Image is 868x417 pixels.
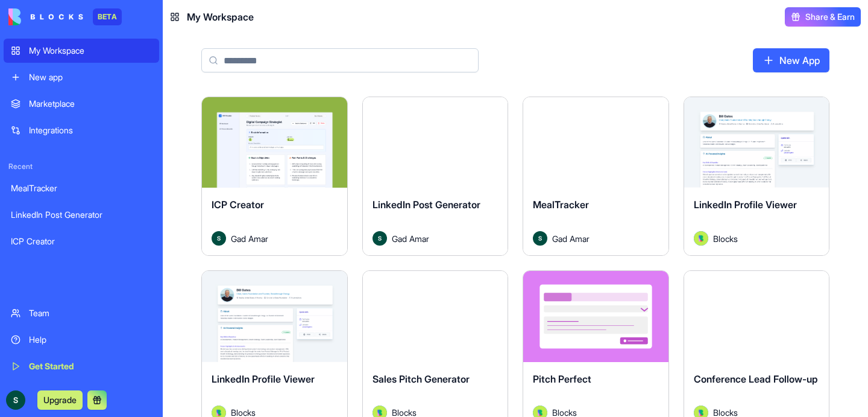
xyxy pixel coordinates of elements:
img: Avatar [212,231,226,246]
a: New app [4,65,159,89]
div: ICP Creator [11,235,152,247]
span: My Workspace [187,10,254,24]
span: Blocks [713,232,738,245]
button: Upgrade [37,390,83,410]
span: Gad Amar [231,232,268,245]
img: ACg8ocLHKDdkJNkn_SQlLHHkKqT1MxBV3gq0WsmDz5FnR7zJN7JDwg=s96-c [6,390,25,410]
span: LinkedIn Profile Viewer [212,373,315,385]
div: Help [29,334,152,346]
div: MealTracker [11,182,152,194]
span: LinkedIn Profile Viewer [694,199,797,211]
a: ICP Creator [4,229,159,253]
div: Marketplace [29,98,152,110]
span: MealTracker [533,199,589,211]
a: ICP CreatorAvatarGad Amar [201,97,348,256]
a: Marketplace [4,92,159,116]
a: LinkedIn Post GeneratorAvatarGad Amar [362,97,509,256]
span: Sales Pitch Generator [373,373,470,385]
div: New app [29,71,152,83]
a: LinkedIn Post Generator [4,203,159,227]
div: Get Started [29,360,152,372]
span: Gad Amar [552,232,590,245]
div: My Workspace [29,45,152,57]
span: Share & Earn [805,11,855,23]
span: Pitch Perfect [533,373,591,385]
div: Integrations [29,124,152,136]
img: logo [8,8,83,25]
a: Help [4,328,159,352]
div: BETA [93,8,122,25]
button: Share & Earn [785,7,861,27]
div: Team [29,307,152,319]
div: LinkedIn Post Generator [11,209,152,221]
span: Gad Amar [392,232,429,245]
a: Integrations [4,118,159,142]
span: ICP Creator [212,199,264,211]
img: Avatar [694,231,708,246]
a: Get Started [4,354,159,378]
a: Team [4,301,159,325]
img: Avatar [533,231,547,246]
a: MealTrackerAvatarGad Amar [523,97,669,256]
img: Avatar [373,231,387,246]
span: Conference Lead Follow-up [694,373,818,385]
a: LinkedIn Profile ViewerAvatarBlocks [684,97,830,256]
span: LinkedIn Post Generator [373,199,480,211]
a: My Workspace [4,39,159,63]
a: New App [753,48,829,72]
a: MealTracker [4,176,159,200]
a: Upgrade [37,393,83,406]
span: Recent [4,162,159,171]
a: BETA [8,8,122,25]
